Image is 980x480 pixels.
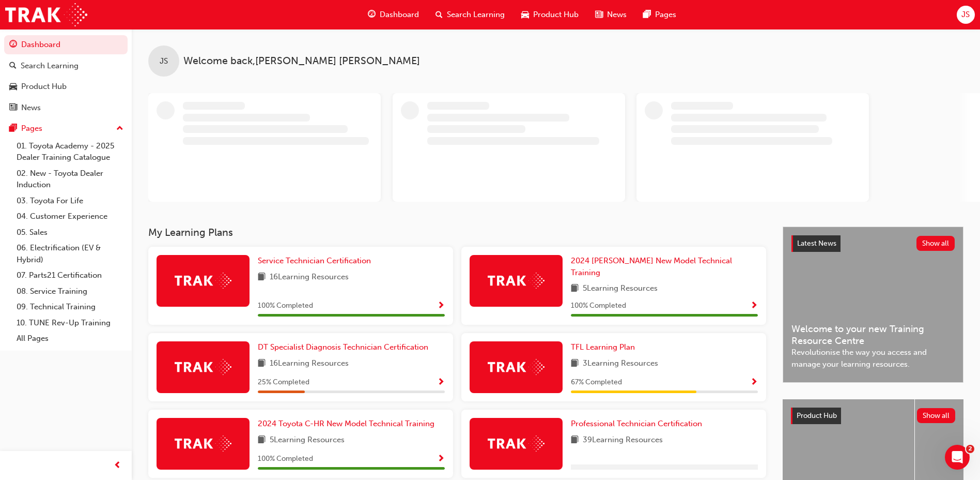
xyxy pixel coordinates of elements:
[9,82,17,92] span: car-icon
[595,8,603,21] span: news-icon
[643,8,651,21] span: pages-icon
[12,331,128,347] a: All Pages
[258,418,439,430] a: 2024 Toyota C-HR New Model Technical Training
[4,77,128,96] a: Product Hub
[488,273,545,289] img: Trak
[966,445,974,453] span: 2
[9,103,17,113] span: news-icon
[571,342,635,352] span: TFL Learning Plan
[258,255,375,267] a: Service Technician Certification
[258,271,266,284] span: book-icon
[791,347,955,370] span: Revolutionise the way you access and manage your learning resources.
[12,193,128,209] a: 03. Toyota For Life
[12,283,128,299] a: 08. Service Training
[791,323,955,347] span: Welcome to your new Training Resource Centre
[258,256,371,265] span: Service Technician Certification
[12,138,128,166] a: 01. Toyota Academy - 2025 Dealer Training Catalogue
[571,282,579,295] span: book-icon
[380,9,419,21] span: Dashboard
[447,9,505,21] span: Search Learning
[114,459,121,472] span: prev-icon
[258,377,309,388] span: 25 % Completed
[437,299,445,312] button: Show Progress
[427,4,513,25] a: search-iconSearch Learning
[797,239,836,248] span: Latest News
[258,342,428,352] span: DT Specialist Diagnosis Technician Certification
[571,341,639,353] a: TFL Learning Plan
[258,453,313,465] span: 100 % Completed
[571,255,758,278] a: 2024 [PERSON_NAME] New Model Technical Training
[521,8,529,21] span: car-icon
[12,299,128,315] a: 09. Technical Training
[750,378,758,387] span: Show Progress
[270,434,345,447] span: 5 Learning Resources
[750,376,758,389] button: Show Progress
[21,102,41,114] div: News
[791,408,955,424] a: Product HubShow all
[513,4,587,25] a: car-iconProduct Hub
[270,271,349,284] span: 16 Learning Resources
[12,224,128,241] a: 05. Sales
[116,122,123,136] span: up-icon
[4,98,128,117] a: News
[917,408,956,423] button: Show all
[571,357,579,370] span: book-icon
[783,227,963,383] a: Latest NewsShow allWelcome to your new Training Resource CentreRevolutionise the way you access a...
[4,119,128,138] button: Pages
[21,60,79,72] div: Search Learning
[4,56,128,76] a: Search Learning
[571,300,626,312] span: 100 % Completed
[750,302,758,311] span: Show Progress
[183,55,420,67] span: Welcome back , [PERSON_NAME] [PERSON_NAME]
[583,434,663,447] span: 39 Learning Resources
[571,418,706,430] a: Professional Technician Certification
[435,8,443,21] span: search-icon
[488,436,545,452] img: Trak
[12,267,128,283] a: 07. Parts21 Certification
[148,227,766,238] h3: My Learning Plans
[655,9,676,21] span: Pages
[12,240,128,267] a: 06. Electrification (EV & Hybrid)
[961,9,970,21] span: JS
[437,453,445,466] button: Show Progress
[916,236,955,251] button: Show all
[4,33,128,119] button: DashboardSearch LearningProduct HubNews
[571,419,702,428] span: Professional Technician Certification
[587,4,635,25] a: news-iconNews
[21,123,42,134] div: Pages
[12,166,128,193] a: 02. New - Toyota Dealer Induction
[175,359,231,375] img: Trak
[583,282,658,295] span: 5 Learning Resources
[21,81,67,93] div: Product Hub
[368,8,376,21] span: guage-icon
[5,3,87,26] img: Trak
[258,341,432,353] a: DT Specialist Diagnosis Technician Certification
[12,208,128,224] a: 04. Customer Experience
[175,273,231,289] img: Trak
[437,378,445,387] span: Show Progress
[791,235,955,252] a: Latest NewsShow all
[360,4,427,25] a: guage-iconDashboard
[583,357,658,370] span: 3 Learning Resources
[258,419,434,428] span: 2024 Toyota C-HR New Model Technical Training
[533,9,579,21] span: Product Hub
[12,315,128,331] a: 10. TUNE Rev-Up Training
[270,357,349,370] span: 16 Learning Resources
[437,455,445,464] span: Show Progress
[258,357,266,370] span: book-icon
[571,256,732,277] span: 2024 [PERSON_NAME] New Model Technical Training
[437,376,445,389] button: Show Progress
[945,445,970,470] iframe: Intercom live chat
[488,359,545,375] img: Trak
[571,434,579,447] span: book-icon
[607,9,627,21] span: News
[9,124,17,133] span: pages-icon
[635,4,685,25] a: pages-iconPages
[750,299,758,312] button: Show Progress
[160,55,168,67] span: JS
[258,434,266,447] span: book-icon
[797,411,837,420] span: Product Hub
[258,300,313,312] span: 100 % Completed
